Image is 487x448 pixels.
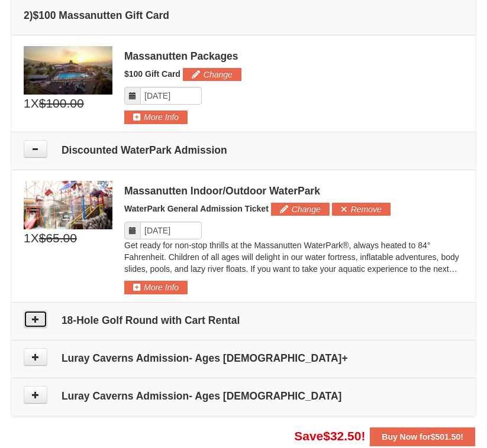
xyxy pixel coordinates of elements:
[24,95,31,112] span: 1
[124,111,188,124] button: More Info
[183,68,241,81] button: Change
[24,229,31,247] span: 1
[24,390,463,402] h4: Luray Caverns Admission- Ages [DEMOGRAPHIC_DATA]
[294,429,365,443] span: Save !
[124,204,269,213] span: WaterPark General Admission Ticket
[31,229,39,247] span: X
[124,50,463,62] div: Massanutten Packages
[323,429,361,443] span: $32.50
[24,314,463,326] h4: 18-Hole Golf Round with Cart Rental
[382,432,463,441] strong: Buy Now for !
[431,432,461,441] span: $501.50
[271,203,330,216] button: Change
[370,427,475,446] button: Buy Now for$501.50!
[39,95,84,112] span: $100.00
[30,9,33,21] span: )
[124,185,463,197] div: Massanutten Indoor/Outdoor WaterPark
[39,229,77,247] span: $65.00
[24,144,463,156] h4: Discounted WaterPark Admission
[24,46,112,95] img: 6619879-1.jpg
[24,9,463,21] h4: 2 $100 Massanutten Gift Card
[24,352,463,364] h4: Luray Caverns Admission- Ages [DEMOGRAPHIC_DATA]+
[31,95,39,112] span: X
[124,239,463,275] p: Get ready for non-stop thrills at the Massanutten WaterPark®, always heated to 84° Fahrenheit. Ch...
[124,69,180,79] span: $100 Gift Card
[124,281,188,294] button: More Info
[332,203,391,216] button: Remove
[24,181,112,229] img: 6619917-1403-22d2226d.jpg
